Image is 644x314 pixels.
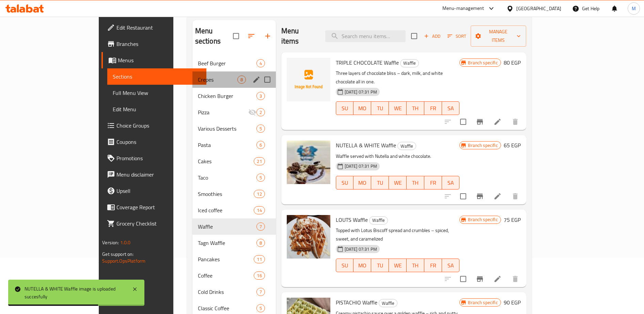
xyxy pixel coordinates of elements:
span: MO [356,178,368,188]
span: Sort items [443,31,471,42]
div: items [256,288,265,296]
a: Choice Groups [101,117,206,134]
div: Waffle7 [192,218,276,235]
div: Menu-management [442,4,484,13]
button: WE [389,101,407,115]
div: Crepes8edit [192,71,276,88]
span: Chicken Burger [198,92,256,100]
span: 4 [257,60,265,67]
a: Menu disclaimer [101,166,206,183]
button: FR [424,101,442,115]
p: Waffle served with Nutella and white chocolate. [336,152,460,161]
div: Taco [198,173,256,182]
button: MO [354,101,371,115]
button: SA [442,101,460,115]
a: Promotions [101,150,206,166]
div: items [254,255,265,263]
span: Sort [447,32,466,40]
button: TH [407,259,424,272]
span: Promotions [116,154,201,162]
span: WE [392,178,404,188]
span: Choice Groups [116,121,201,130]
span: MO [356,103,368,113]
span: 8 [238,77,246,83]
span: Coverage Report [116,203,201,211]
span: [DATE] 07:31 PM [342,163,380,169]
span: 7 [257,224,265,230]
button: SU [336,176,354,189]
button: Branch-specific-item [472,114,488,130]
button: WE [389,176,407,189]
span: 21 [254,158,264,165]
span: Classic Coffee [198,304,256,312]
button: Sort [446,31,468,42]
a: Branches [101,36,206,52]
div: Waffle [369,216,388,225]
span: Pancakes [198,255,254,263]
span: FR [427,103,439,113]
div: Chicken Burger3 [192,88,276,104]
span: SU [339,178,351,188]
span: Upsell [116,187,201,195]
div: Taco5 [192,169,276,186]
button: FR [424,176,442,189]
span: 5 [257,126,265,132]
div: items [256,173,265,182]
a: Edit menu item [493,118,502,126]
span: 16 [254,272,264,279]
div: Waffle [400,59,419,67]
span: MO [356,261,368,270]
div: Crepes [198,76,237,84]
span: Version: [102,238,119,247]
span: Iced coffee [198,206,254,214]
span: Select to update [456,115,470,129]
button: delete [507,188,523,204]
span: 1.0.0 [120,238,131,247]
button: TU [371,101,389,115]
span: PISTACHIO Waffle [336,297,377,308]
button: TH [407,176,424,189]
span: 7 [257,289,265,295]
span: Select section [407,29,421,43]
span: FR [427,178,439,188]
img: NUTELLA & WHITE Waffle [287,141,330,184]
span: 5 [257,305,265,312]
span: TRIPLE CHOCOLATE Waffle [336,57,399,68]
span: Cold Drinks [198,288,256,296]
button: delete [507,114,523,130]
button: Add [421,31,443,42]
button: delete [507,271,523,287]
p: Three layers of chocolate bliss – dark, milk, and white chocolate all in one. [336,69,460,86]
button: FR [424,259,442,272]
h2: Menu sections [195,26,233,46]
h2: Menu items [281,26,317,46]
span: Branch specific [465,142,500,149]
a: Upsell [101,183,206,199]
span: WE [392,103,404,113]
button: MO [354,259,371,272]
p: Topped with Lotus Biscoff spread and crumbles – spiced, sweet, and caramelized [336,226,460,243]
h6: 65 EGP [504,141,521,150]
a: Coupons [101,134,206,150]
div: Iced coffee14 [192,202,276,218]
div: Coffee16 [192,267,276,284]
span: TH [409,261,422,270]
span: WE [392,261,404,270]
span: SA [445,261,457,270]
div: Tagn Waffle [198,239,256,247]
a: Edit menu item [493,192,502,200]
span: Menus [118,56,201,64]
span: 12 [254,191,264,197]
span: Waffle [379,299,397,307]
span: Coupons [116,138,201,146]
div: items [256,59,265,67]
h6: 75 EGP [504,215,521,225]
div: Waffle [379,299,397,307]
span: TU [374,103,386,113]
span: Beef Burger [198,59,256,67]
div: Pizza2 [192,104,276,120]
span: Add [423,32,441,40]
span: [DATE] 07:31 PM [342,89,380,95]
